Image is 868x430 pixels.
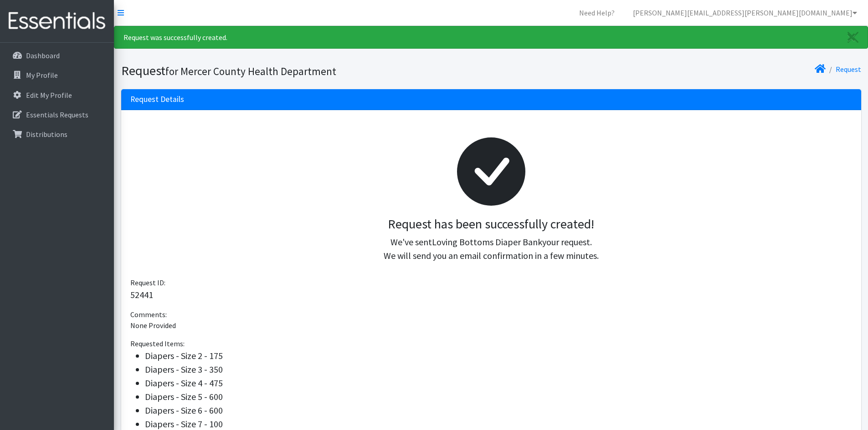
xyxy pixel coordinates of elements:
[26,130,67,139] p: Distributions
[145,349,852,363] li: Diapers - Size 2 - 175
[138,217,845,232] h3: Request has been successfully created!
[4,86,110,104] a: Edit My Profile
[432,236,542,248] span: Loving Bottoms Diaper Bank
[145,376,852,390] li: Diapers - Size 4 - 475
[130,339,185,348] span: Requested Items:
[130,321,176,330] span: None Provided
[838,26,868,48] a: Close
[145,363,852,376] li: Diapers - Size 3 - 350
[26,110,88,119] p: Essentials Requests
[145,390,852,404] li: Diapers - Size 5 - 600
[165,65,336,78] small: for Mercer County Health Department
[130,288,852,302] p: 52441
[626,4,864,22] a: [PERSON_NAME][EMAIL_ADDRESS][PERSON_NAME][DOMAIN_NAME]
[138,235,845,263] p: We've sent your request. We will send you an email confirmation in a few minutes.
[4,106,110,124] a: Essentials Requests
[836,65,861,74] a: Request
[145,404,852,417] li: Diapers - Size 6 - 600
[4,6,110,36] img: HumanEssentials
[26,91,72,100] p: Edit My Profile
[114,26,868,49] div: Request was successfully created.
[4,66,110,84] a: My Profile
[4,125,110,143] a: Distributions
[4,46,110,65] a: Dashboard
[26,71,58,80] p: My Profile
[130,278,165,287] span: Request ID:
[130,95,184,104] h3: Request Details
[572,4,622,22] a: Need Help?
[26,51,60,60] p: Dashboard
[121,63,488,79] h1: Request
[130,310,167,319] span: Comments:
